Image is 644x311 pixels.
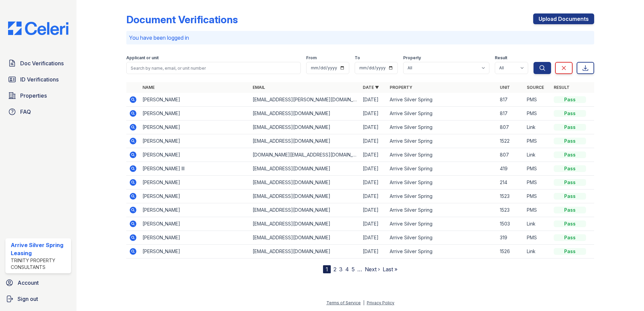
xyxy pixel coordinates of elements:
a: Upload Documents [533,13,594,24]
td: Arrive Silver Spring [387,107,497,120]
span: FAQ [20,108,31,116]
a: Next › [365,266,380,273]
td: PMS [524,176,551,189]
label: Property [403,55,421,61]
input: Search by name, email, or unit number [126,62,301,74]
span: … [357,265,362,273]
td: Link [524,148,551,162]
td: [PERSON_NAME] [140,176,250,189]
a: Property [390,85,412,90]
td: PMS [524,189,551,203]
td: [DATE] [360,189,387,203]
td: 817 [497,107,524,120]
a: Unit [500,85,510,90]
td: [PERSON_NAME] [140,231,250,245]
a: Properties [5,89,71,102]
td: [DATE] [360,217,387,231]
td: [PERSON_NAME] [140,134,250,148]
td: [EMAIL_ADDRESS][PERSON_NAME][DOMAIN_NAME] [250,93,360,107]
a: Account [3,276,74,289]
div: Pass [554,248,586,255]
td: [PERSON_NAME] [140,93,250,107]
div: Pass [554,179,586,186]
td: 1523 [497,203,524,217]
div: Pass [554,193,586,200]
img: CE_Logo_Blue-a8612792a0a2168367f1c8372b55b34899dd931a85d93a1a3d3e32e68fde9ad4.png [3,22,74,35]
td: Arrive Silver Spring [387,189,497,203]
td: [EMAIL_ADDRESS][DOMAIN_NAME] [250,245,360,258]
td: [DATE] [360,134,387,148]
a: 3 [339,266,343,273]
span: Properties [20,92,47,100]
td: [PERSON_NAME] [140,217,250,231]
td: [DATE] [360,107,387,120]
div: 1 [323,265,331,273]
div: Pass [554,234,586,241]
div: Pass [554,138,586,144]
td: Arrive Silver Spring [387,231,497,245]
td: Arrive Silver Spring [387,120,497,134]
div: Pass [554,110,586,117]
label: From [306,55,317,61]
span: ID Verifications [20,75,59,83]
a: 5 [352,266,355,273]
td: [PERSON_NAME] [140,203,250,217]
td: Link [524,217,551,231]
td: [DATE] [360,245,387,258]
div: | [363,300,364,305]
a: Sign out [3,292,74,306]
td: PMS [524,93,551,107]
a: Privacy Policy [367,300,394,305]
a: Date ▼ [363,85,379,90]
td: [DATE] [360,120,387,134]
td: 817 [497,93,524,107]
div: Arrive Silver Spring Leasing [11,241,68,257]
td: [EMAIL_ADDRESS][DOMAIN_NAME] [250,176,360,189]
div: Pass [554,207,586,213]
td: [DATE] [360,176,387,189]
td: 807 [497,120,524,134]
td: [EMAIL_ADDRESS][DOMAIN_NAME] [250,189,360,203]
td: [EMAIL_ADDRESS][DOMAIN_NAME] [250,217,360,231]
td: [EMAIL_ADDRESS][DOMAIN_NAME] [250,120,360,134]
a: Name [142,85,155,90]
a: FAQ [5,105,71,118]
td: PMS [524,203,551,217]
td: Link [524,245,551,258]
a: Terms of Service [326,300,361,305]
a: ID Verifications [5,73,71,86]
td: Arrive Silver Spring [387,148,497,162]
td: 807 [497,148,524,162]
td: [DOMAIN_NAME][EMAIL_ADDRESS][DOMAIN_NAME] [250,148,360,162]
td: Arrive Silver Spring [387,245,497,258]
td: 1523 [497,189,524,203]
td: [EMAIL_ADDRESS][DOMAIN_NAME] [250,162,360,176]
a: Doc Verifications [5,57,71,70]
a: 2 [333,266,336,273]
td: 1526 [497,245,524,258]
td: [EMAIL_ADDRESS][DOMAIN_NAME] [250,203,360,217]
td: [EMAIL_ADDRESS][DOMAIN_NAME] [250,231,360,245]
a: Email [253,85,265,90]
td: 319 [497,231,524,245]
td: [DATE] [360,148,387,162]
div: Trinity Property Consultants [11,257,68,271]
td: [EMAIL_ADDRESS][DOMAIN_NAME] [250,134,360,148]
td: Arrive Silver Spring [387,217,497,231]
td: Arrive Silver Spring [387,93,497,107]
td: Arrive Silver Spring [387,203,497,217]
td: [PERSON_NAME] [140,120,250,134]
td: [DATE] [360,93,387,107]
span: Sign out [18,295,38,303]
div: Pass [554,124,586,131]
td: [PERSON_NAME] [140,245,250,258]
div: Document Verifications [126,13,238,26]
td: [PERSON_NAME] [140,107,250,120]
a: 4 [345,266,349,273]
td: [PERSON_NAME] III [140,162,250,176]
td: [PERSON_NAME] [140,189,250,203]
td: 214 [497,176,524,189]
td: [PERSON_NAME] [140,148,250,162]
td: [DATE] [360,162,387,176]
